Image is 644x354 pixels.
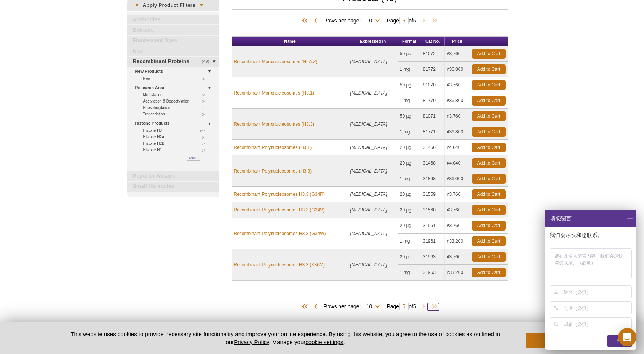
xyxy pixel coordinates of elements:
[564,302,630,314] input: 电话（必填）
[472,236,506,246] a: Add to Cart
[350,207,387,213] i: [MEDICAL_DATA]
[234,230,326,237] a: Recombinant Polynucleosomes H3.3 (G34W)
[234,90,314,96] a: Recombinant Mononucleosomes (H3.1)
[234,261,325,268] a: Recombinant Polynucleosomes H3.3 (K36M)
[564,286,630,298] input: 姓名（必填）
[232,37,348,46] th: Name
[187,157,200,161] a: More
[398,77,421,93] td: 50 µg
[420,17,428,25] span: Next Page
[202,57,214,67] span: (49)
[472,158,506,168] a: Add to Cart
[143,140,210,147] a: (6)Histone H2B
[445,187,470,202] td: ¥3,760
[550,210,572,227] span: 请您留言
[202,111,210,117] span: (4)
[202,134,210,140] span: (7)
[350,262,387,268] i: [MEDICAL_DATA]
[445,124,470,140] td: ¥36,800
[421,124,445,140] td: 81771
[421,171,445,187] td: 31868
[312,303,320,311] span: Previous Page
[127,15,219,25] a: Antibodies
[131,2,143,9] span: ▾
[472,96,506,106] a: Add to Cart
[398,93,421,109] td: 1 mg
[421,218,445,234] td: 31561
[143,111,210,117] a: (4)Transcription
[234,339,269,345] a: Privacy Policy
[445,155,470,171] td: ¥4,040
[350,90,387,96] i: [MEDICAL_DATA]
[472,268,506,277] a: Add to Cart
[445,77,470,93] td: ¥3,760
[550,232,633,239] p: 我们会尽快和您联系。
[472,127,506,137] a: Add to Cart
[234,191,325,198] a: Recombinant Polynucleosomes H3.3 (G34R)
[127,36,219,46] a: Fluorescent Dyes
[445,202,470,218] td: ¥3,760
[445,109,470,124] td: ¥3,760
[202,147,210,153] span: (3)
[413,18,416,24] span: 5
[398,234,421,249] td: 1 mg
[472,64,506,74] a: Add to Cart
[421,140,445,155] td: 31466
[472,252,506,262] a: Add to Cart
[234,58,318,65] a: Recombinant Mononucleosomes (H2A.Z)
[143,75,210,82] a: (3)New
[323,302,383,310] span: Rows per page:
[200,127,209,134] span: (40)
[420,303,428,311] span: Next Page
[421,46,445,62] td: 81072
[127,57,219,67] a: (49)Recombinant Proteins
[350,59,387,64] i: [MEDICAL_DATA]
[428,303,439,311] span: Last Page
[472,221,506,231] a: Add to Cart
[135,67,214,75] a: New Products
[234,121,314,128] a: Recombinant Mononucleosomes (H3.3)
[350,168,387,174] i: [MEDICAL_DATA]
[234,168,312,175] a: Recombinant Polynucleosomes (H3.3)
[398,140,421,155] td: 20 µg
[398,37,421,46] th: Format
[445,171,470,187] td: ¥36,000
[312,17,320,25] span: Previous Page
[607,335,632,347] div: 提交
[398,124,421,140] td: 1 mg
[143,98,210,104] a: (4)Acetylation & Deacetylation
[127,25,219,35] a: Extracts
[350,122,387,127] i: [MEDICAL_DATA]
[472,143,506,152] a: Add to Cart
[445,62,470,77] td: ¥36,800
[398,109,421,124] td: 50 µg
[421,109,445,124] td: 81071
[350,192,387,197] i: [MEDICAL_DATA]
[445,218,470,234] td: ¥3,760
[472,189,506,199] a: Add to Cart
[472,205,506,215] a: Add to Cart
[143,134,210,140] a: (7)Histone H2A
[398,171,421,187] td: 1 mg
[300,303,312,311] span: First Page
[421,62,445,77] td: 81772
[421,234,445,249] td: 31961
[202,104,210,111] span: (4)
[421,93,445,109] td: 81770
[421,77,445,93] td: 81070
[202,91,210,98] span: (8)
[445,140,470,155] td: ¥4,040
[350,145,387,150] i: [MEDICAL_DATA]
[421,202,445,218] td: 31560
[445,46,470,62] td: ¥3,760
[445,234,470,249] td: ¥33,200
[398,265,421,280] td: 1 mg
[445,265,470,280] td: ¥33,200
[472,174,506,184] a: Add to Cart
[202,75,210,82] span: (3)
[398,62,421,77] td: 1 mg
[421,37,445,46] th: Cat No.
[472,111,506,121] a: Add to Cart
[564,318,630,330] input: 邮箱（必填）
[445,93,470,109] td: ¥36,800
